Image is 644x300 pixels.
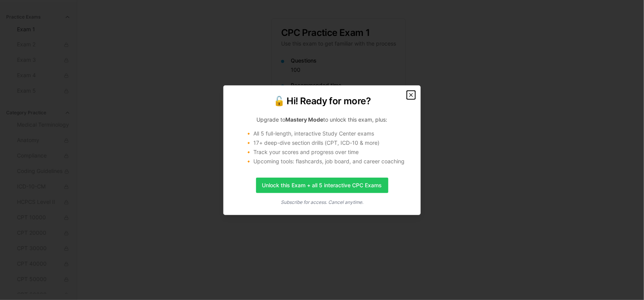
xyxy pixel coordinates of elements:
li: 🔸 Track your scores and progress over time [245,148,411,156]
i: Subscribe for access. Cancel anytime. [281,199,363,205]
p: Upgrade to to unlock this exam, plus: [233,116,411,124]
strong: Mastery Mode [286,116,324,123]
h2: 🔓 Hi! Ready for more? [233,95,411,107]
a: Unlock this Exam + all 5 interactive CPC Exams [256,178,388,193]
li: 🔸 All 5 full-length, interactive Study Center exams [245,130,411,137]
li: 🔸 Upcoming tools: flashcards, job board, and career coaching [245,158,411,165]
li: 🔸 17+ deep-dive section drills (CPT, ICD-10 & more) [245,139,411,147]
